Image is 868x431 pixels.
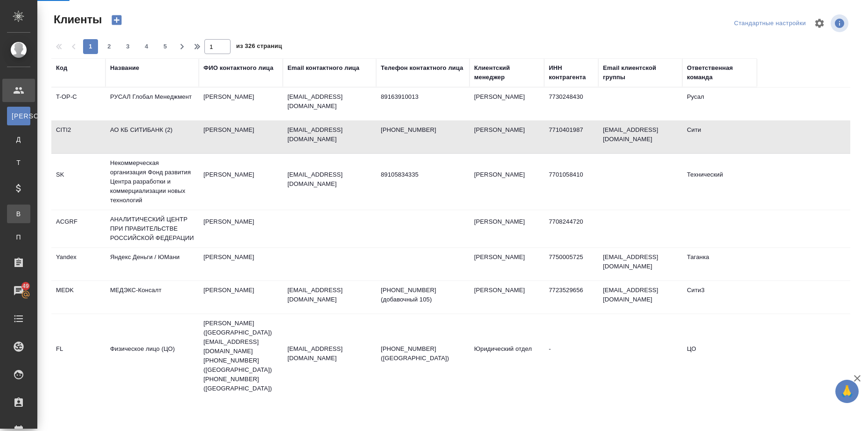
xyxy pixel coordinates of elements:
[835,380,859,403] button: 🙏
[682,121,757,153] td: Сити
[287,344,371,363] p: [EMAIL_ADDRESS][DOMAIN_NAME]
[12,135,26,144] span: Д
[105,121,199,153] td: АО КБ СИТИБАНК (2)
[544,212,598,245] td: 7708244720
[7,130,30,149] a: Д
[105,281,199,314] td: МЕДЭКС-Консалт
[381,92,465,102] p: 89163910013
[469,212,544,245] td: [PERSON_NAME]
[199,314,283,398] td: [PERSON_NAME] ([GEOGRAPHIC_DATA]) [EMAIL_ADDRESS][DOMAIN_NAME] [PHONE_NUMBER] ([GEOGRAPHIC_DATA])...
[199,121,283,153] td: [PERSON_NAME]
[544,248,598,280] td: 7750005725
[469,88,544,120] td: [PERSON_NAME]
[12,111,26,121] span: [PERSON_NAME]
[7,228,30,246] a: П
[682,165,757,198] td: Технический
[287,125,371,144] p: [EMAIL_ADDRESS][DOMAIN_NAME]
[158,42,173,51] span: 5
[105,88,199,120] td: РУСАЛ Глобал Менеджмент
[381,286,465,304] p: [PHONE_NUMBER] (добавочный 105)
[110,63,139,73] div: Название
[474,63,539,82] div: Клиентский менеджер
[139,42,154,51] span: 4
[469,340,544,372] td: Юридический отдел
[287,63,359,73] div: Email контактного лица
[51,248,105,280] td: Yandex
[682,248,757,280] td: Таганка
[158,39,173,54] button: 5
[7,107,30,125] a: [PERSON_NAME]
[381,63,463,73] div: Телефон контактного лица
[598,281,682,314] td: [EMAIL_ADDRESS][DOMAIN_NAME]
[51,281,105,314] td: MEDK
[120,39,135,54] button: 3
[199,248,283,280] td: [PERSON_NAME]
[544,281,598,314] td: 7723529656
[381,170,465,179] p: 89105834335
[549,63,594,82] div: ИНН контрагента
[598,121,682,153] td: [EMAIL_ADDRESS][DOMAIN_NAME]
[199,212,283,245] td: [PERSON_NAME]
[199,88,283,120] td: [PERSON_NAME]
[102,42,117,51] span: 2
[732,16,808,31] div: split button
[105,248,199,280] td: Яндекс Деньги / ЮМани
[2,279,35,302] a: 49
[51,340,105,372] td: FL
[7,153,30,172] a: Т
[120,42,135,51] span: 3
[199,165,283,198] td: [PERSON_NAME]
[12,233,26,242] span: П
[17,281,35,291] span: 49
[381,344,465,363] p: [PHONE_NUMBER] ([GEOGRAPHIC_DATA])
[7,205,30,223] a: В
[682,281,757,314] td: Сити3
[687,63,752,82] div: Ответственная команда
[544,165,598,198] td: 7701058410
[469,165,544,198] td: [PERSON_NAME]
[51,88,105,120] td: T-OP-C
[381,125,465,135] p: [PHONE_NUMBER]
[105,210,199,247] td: АНАЛИТИЧЕСКИЙ ЦЕНТР ПРИ ПРАВИТЕЛЬСТВЕ РОССИЙСКОЙ ФЕДЕРАЦИИ
[105,340,199,372] td: Физическое лицо (ЦО)
[51,12,102,27] span: Клиенты
[808,12,831,34] span: Настроить таблицу
[469,281,544,314] td: [PERSON_NAME]
[12,209,26,219] span: В
[236,41,282,54] span: из 326 страниц
[682,340,757,372] td: ЦО
[831,14,850,32] span: Посмотреть информацию
[839,382,855,401] span: 🙏
[12,158,26,167] span: Т
[287,286,371,304] p: [EMAIL_ADDRESS][DOMAIN_NAME]
[544,88,598,120] td: 7730248430
[51,165,105,198] td: SK
[682,88,757,120] td: Русал
[51,212,105,245] td: ACGRF
[203,63,273,73] div: ФИО контактного лица
[139,39,154,54] button: 4
[598,248,682,280] td: [EMAIL_ADDRESS][DOMAIN_NAME]
[469,121,544,153] td: [PERSON_NAME]
[102,39,117,54] button: 2
[544,121,598,153] td: 7710401987
[105,154,199,210] td: Некоммерческая организация Фонд развития Центра разработки и коммерциализации новых технологий
[199,281,283,314] td: [PERSON_NAME]
[469,248,544,280] td: [PERSON_NAME]
[603,63,678,82] div: Email клиентской группы
[56,63,67,73] div: Код
[287,92,371,111] p: [EMAIL_ADDRESS][DOMAIN_NAME]
[287,170,371,189] p: [EMAIL_ADDRESS][DOMAIN_NAME]
[105,12,128,28] button: Создать
[544,340,598,372] td: -
[51,121,105,153] td: CITI2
